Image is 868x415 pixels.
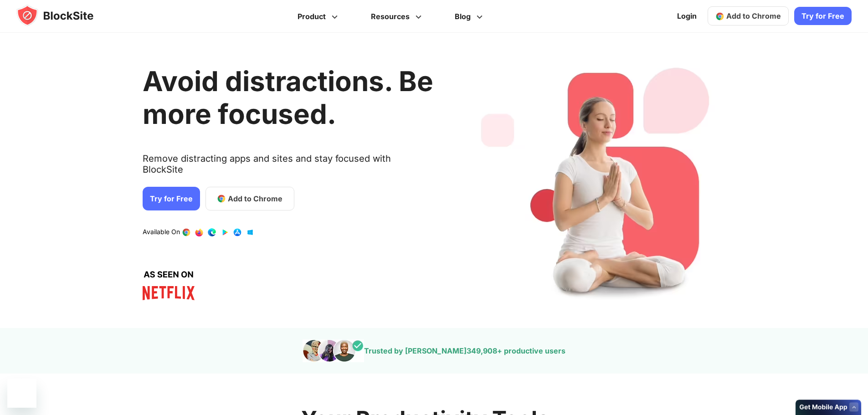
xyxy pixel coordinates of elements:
[794,7,852,26] a: Try for Free
[143,65,433,130] h1: Avoid distractions. Be more focused.
[143,228,180,237] text: Available On
[143,153,433,182] text: Remove distracting apps and sites and stay focused with BlockSite
[228,193,282,204] span: Add to Chrome
[303,339,364,362] img: pepole images
[467,346,497,355] span: 349,908
[726,12,781,21] span: Add to Chrome
[7,379,36,408] iframe: Bouton de lancement de la fenêtre de messagerie
[715,12,724,21] img: chrome-icon.svg
[672,5,702,27] a: Login
[708,7,789,26] a: Add to Chrome
[205,187,294,210] a: Add to Chrome
[143,187,200,210] a: Try for Free
[364,346,565,355] text: Trusted by [PERSON_NAME] + productive users
[16,5,111,26] img: blocksite-icon.5d769676.svg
